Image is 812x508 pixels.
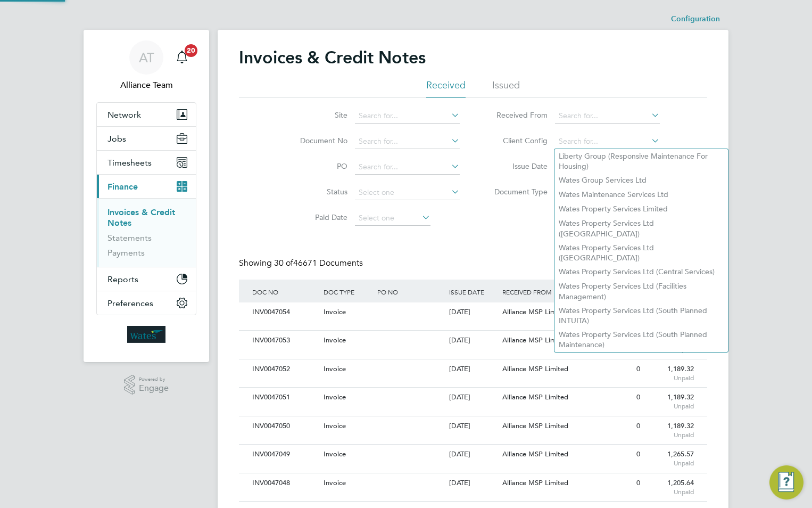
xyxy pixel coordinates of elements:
span: Invoice [324,307,346,316]
li: Wates Property Services Ltd (Central Services) [554,265,728,279]
div: Finance [97,198,196,267]
span: 20 [185,44,197,57]
span: Alliance Team [96,79,196,92]
span: Unpaid [645,431,694,439]
div: INV0047049 [250,445,321,464]
div: ISSUE DATE [446,280,500,304]
div: [DATE] [446,416,500,436]
label: Received From [486,110,548,120]
div: RECEIVED FROM [500,280,589,304]
label: Issue Date [486,161,548,171]
a: ATAlliance Team [96,40,196,92]
img: wates-logo-retina.png [127,326,165,343]
div: INV0047050 [250,416,321,436]
label: Status [286,187,347,196]
div: [DATE] [446,445,500,464]
span: Invoice [324,478,346,487]
span: Unpaid [645,488,694,496]
span: Preferences [107,298,153,308]
span: Powered by [139,375,169,384]
span: Invoice [324,335,346,345]
span: AT [139,51,154,64]
li: Wates Property Services Ltd (Facilities Management) [554,279,728,303]
button: Timesheets [97,151,196,174]
li: Configuration [671,9,720,30]
div: 1,205.64 [643,473,697,501]
div: 1,189.32 [643,416,697,444]
span: 0 [636,421,640,430]
div: 1,265.57 [643,445,697,472]
div: [DATE] [446,359,500,379]
label: Site [286,110,347,120]
span: Invoice [324,449,346,458]
label: Client Config [486,136,548,145]
div: Showing [239,258,365,269]
a: Invoices & Credit Notes [107,207,175,228]
span: Network [107,110,141,120]
label: Document No [286,136,347,145]
span: Alliance MSP Limited [502,364,568,373]
button: Finance [97,175,196,198]
span: Unpaid [645,459,694,468]
span: Alliance MSP Limited [502,421,568,430]
div: INV0047053 [250,331,321,350]
span: Unpaid [645,374,694,382]
span: 0 [636,449,640,458]
span: 0 [636,364,640,373]
button: Engage Resource Center [769,465,803,499]
span: 46671 Documents [274,258,363,268]
div: [DATE] [446,473,500,493]
span: Alliance MSP Limited [502,478,568,487]
span: Alliance MSP Limited [502,307,568,316]
input: Select one [355,211,430,226]
li: Wates Property Services Ltd (South Planned Maintenance) [554,327,728,351]
input: Search for... [355,134,460,149]
li: Wates Property Services Limited [554,202,728,216]
div: 1,189.32 [643,388,697,415]
button: Network [97,103,196,126]
li: Received [426,79,466,98]
div: DOC TYPE [321,280,375,304]
span: Alliance MSP Limited [502,335,568,345]
span: Finance [107,182,138,192]
label: Document Type [486,187,548,196]
span: Alliance MSP Limited [502,449,568,458]
li: Wates Property Services Ltd ([GEOGRAPHIC_DATA]) [554,241,728,265]
li: Issued [492,79,520,98]
span: Invoice [324,421,346,430]
div: INV0047051 [250,388,321,407]
a: Powered byEngage [124,375,169,395]
li: Liberty Group (Responsive Maintenance For Housing) [554,149,728,173]
div: [DATE] [446,331,500,350]
span: Jobs [107,134,126,144]
div: INV0047052 [250,359,321,379]
input: Select one [355,185,460,200]
span: Alliance MSP Limited [502,392,568,402]
li: Wates Property Services Ltd (South Planned INTUITA) [554,304,728,327]
span: Unpaid [645,402,694,411]
span: Timesheets [107,158,152,168]
span: Invoice [324,364,346,373]
a: Payments [107,248,145,258]
div: [DATE] [446,302,500,322]
input: Search for... [555,134,660,149]
div: INV0047048 [250,473,321,493]
li: Wates Group Services Ltd [554,173,728,187]
label: PO [286,161,347,171]
label: Paid Date [286,212,347,222]
span: 30 of [274,258,293,268]
span: Reports [107,274,138,284]
input: Search for... [355,109,460,124]
span: 0 [636,478,640,487]
a: Go to home page [96,326,196,343]
h2: Invoices & Credit Notes [239,47,426,68]
div: PO NO [375,280,446,304]
li: Wates Property Services Ltd ([GEOGRAPHIC_DATA]) [554,216,728,240]
input: Search for... [555,109,660,124]
button: Preferences [97,291,196,315]
div: DOC NO [250,280,321,304]
div: INV0047054 [250,302,321,322]
input: Search for... [355,160,460,175]
a: 20 [171,40,193,75]
a: Statements [107,233,152,243]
